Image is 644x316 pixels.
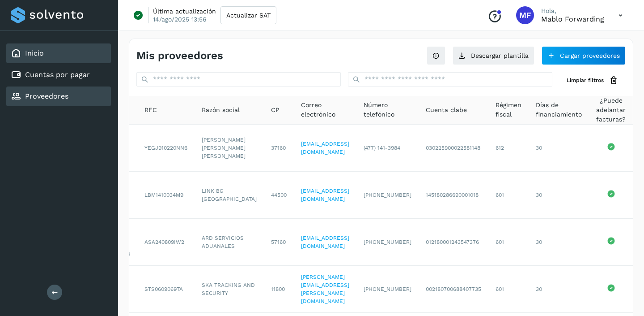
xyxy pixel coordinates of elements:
[301,141,349,155] a: [EMAIL_ADDRESS][DOMAIN_NAME]
[301,235,349,249] a: [EMAIL_ADDRESS][DOMAIN_NAME]
[264,125,294,172] td: 37160
[6,43,111,63] div: Inicio
[488,172,529,219] td: 601
[529,219,589,266] td: 30
[6,87,111,106] div: Proveedores
[301,274,349,304] a: [PERSON_NAME][EMAIL_ADDRESS][PERSON_NAME][DOMAIN_NAME]
[542,46,626,65] button: Cargar proveedores
[364,239,411,245] span: [PHONE_NUMBER]
[567,76,604,84] span: Limpiar filtros
[226,12,271,18] span: Actualizar SAT
[264,172,294,219] td: 44500
[153,15,207,23] p: 14/ago/2025 13:56
[25,70,90,79] a: Cuentas por pagar
[301,188,349,202] a: [EMAIL_ADDRESS][DOMAIN_NAME]
[529,172,589,219] td: 30
[419,219,488,266] td: 012180001243547376
[536,100,582,119] span: Días de financiamiento
[496,100,521,119] span: Régimen fiscal
[195,266,264,313] td: SKA TRACKING AND SECURITY
[453,46,534,65] button: Descargar plantilla
[488,266,529,313] td: 601
[137,125,195,172] td: YEGJ910220NN6
[419,172,488,219] td: 145180286690001018
[137,266,195,313] td: STS0609069TA
[271,105,280,115] span: CP
[144,105,157,115] span: RFC
[364,145,400,151] span: (477) 141-3984
[301,100,349,119] span: Correo electrónico
[25,49,44,57] a: Inicio
[195,125,264,172] td: [PERSON_NAME] [PERSON_NAME] [PERSON_NAME]
[596,96,626,124] span: ¿Puede adelantar facturas?
[136,49,223,62] h4: Mis proveedores
[195,219,264,266] td: ARD SERVICIOS ADUANALES
[195,172,264,219] td: LINK BG [GEOGRAPHIC_DATA]
[541,7,604,15] p: Hola,
[25,92,68,100] a: Proveedores
[202,105,240,115] span: Razón social
[419,125,488,172] td: 030225900022581148
[6,65,111,85] div: Cuentas por pagar
[419,266,488,313] td: 002180700688407735
[559,72,626,89] button: Limpiar filtros
[264,266,294,313] td: 11800
[541,15,604,23] p: Mablo Forwarding
[137,172,195,219] td: LBM1410034M9
[364,286,411,292] span: [PHONE_NUMBER]
[137,219,195,266] td: ASA240809IW2
[529,266,589,313] td: 30
[153,7,216,15] p: Última actualización
[529,125,589,172] td: 30
[426,105,467,115] span: Cuenta clabe
[364,100,411,119] span: Número telefónico
[264,219,294,266] td: 57160
[220,6,276,24] button: Actualizar SAT
[488,219,529,266] td: 601
[364,192,411,198] span: [PHONE_NUMBER]
[488,125,529,172] td: 612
